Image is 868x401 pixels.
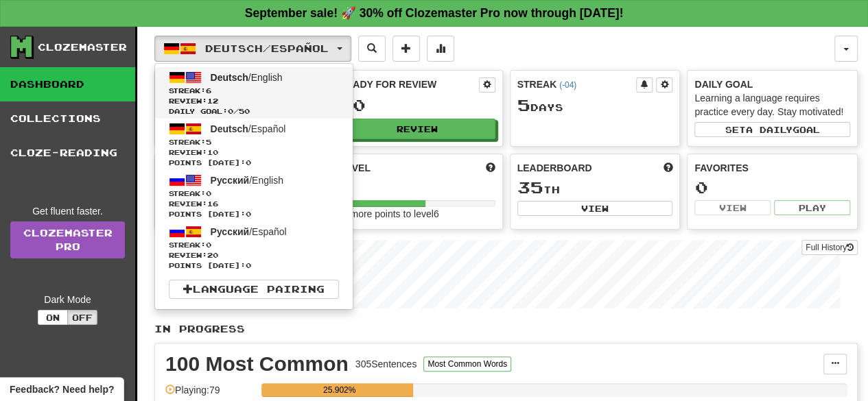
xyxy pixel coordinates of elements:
span: Leaderboard [517,161,592,175]
div: Day s [517,97,673,114]
button: Search sentences [358,36,386,62]
span: Daily Goal: / 50 [169,106,339,117]
span: a daily [746,125,793,134]
span: / English [211,175,283,186]
span: Streak: [169,240,339,250]
span: Review: 20 [169,250,339,260]
div: Streak [517,77,637,91]
button: Play [774,200,850,215]
span: Deutsch [211,123,248,134]
span: Deutsch / Español [205,42,329,54]
div: 5 [340,179,495,196]
div: Clozemaster [38,40,127,54]
span: Review: 10 [169,147,339,158]
span: Streak: [169,189,339,199]
span: 0 [206,189,211,197]
button: Deutsch/Español [154,36,351,62]
span: 35 [517,178,543,197]
button: Add sentence to collection [392,36,420,62]
span: This week in points, UTC [663,161,672,175]
div: Get fluent faster. [10,204,125,218]
a: Русский/EspañolStreak:0 Review:20Points [DATE]:0 [155,221,353,273]
span: / Español [211,226,287,237]
a: Deutsch/EspañolStreak:5 Review:10Points [DATE]:0 [155,119,353,170]
a: Deutsch/EnglishStreak:6 Review:12Daily Goal:0/50 [155,67,353,119]
span: Русский [211,175,250,186]
div: 25.902% [266,383,413,397]
span: Deutsch [211,72,248,83]
a: Language Pairing [169,280,339,299]
button: View [517,201,673,216]
button: More stats [427,36,454,62]
span: 6 [206,86,211,95]
div: Daily Goal [694,77,850,91]
div: 93 more points to level 6 [340,207,495,221]
strong: September sale! 🚀 30% off Clozemaster Pro now through [DATE]! [245,6,624,20]
button: Review [340,119,495,139]
div: 305 Sentences [355,357,417,371]
button: Full History [801,240,858,255]
span: Open feedback widget [10,382,114,396]
button: View [694,200,771,215]
button: Most Common Words [423,356,511,372]
p: In Progress [154,322,858,336]
button: On [38,310,68,325]
span: Review: 12 [169,96,339,106]
div: Ready for Review [340,77,479,91]
div: 10 [340,97,495,114]
div: Favorites [694,161,850,175]
span: Русский [211,226,250,237]
span: Streak: [169,86,339,96]
div: Learning a language requires practice every day. Stay motivated! [694,91,850,119]
span: Level [340,161,371,175]
span: Points [DATE]: 0 [169,209,339,219]
a: Русский/EnglishStreak:0 Review:16Points [DATE]:0 [155,170,353,221]
span: Score more points to level up [486,161,495,175]
span: 0 [228,107,233,115]
span: Streak: [169,137,339,147]
span: / English [211,72,283,83]
span: / Español [211,123,286,134]
div: 100 Most Common [165,354,349,374]
div: th [517,179,673,197]
span: Points [DATE]: 0 [169,260,339,271]
div: 0 [694,179,850,196]
div: Dark Mode [10,293,125,306]
a: ClozemasterPro [10,221,125,258]
span: Review: 16 [169,199,339,209]
span: 0 [206,241,211,249]
span: Points [DATE]: 0 [169,158,339,168]
span: 5 [206,138,211,146]
button: Off [67,310,97,325]
span: 5 [517,95,530,114]
button: Seta dailygoal [694,122,850,137]
a: (-04) [559,80,576,90]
